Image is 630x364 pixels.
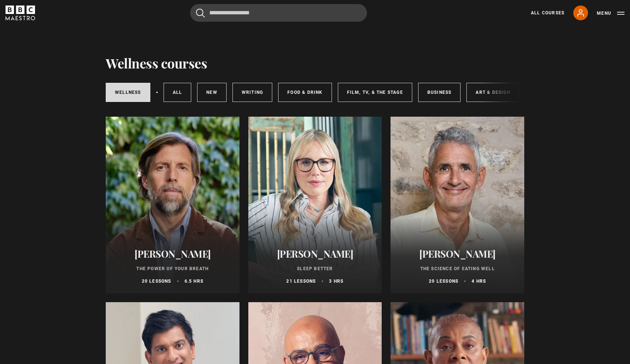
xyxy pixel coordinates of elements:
[185,278,203,285] p: 6.5 hrs
[418,83,461,102] a: Business
[232,83,272,102] a: Writing
[6,6,35,20] svg: BBC Maestro
[597,10,624,17] button: Toggle navigation
[115,265,231,272] p: The Power of Your Breath
[278,83,332,102] a: Food & Drink
[329,278,343,285] p: 3 hrs
[466,83,519,102] a: Art & Design
[338,83,412,102] a: Film, TV, & The Stage
[190,4,367,22] input: Search
[399,265,515,272] p: The Science of Eating Well
[531,10,564,16] a: All Courses
[196,8,205,18] button: Submit the search query
[391,117,524,293] a: [PERSON_NAME] The Science of Eating Well 20 lessons 4 hrs
[399,248,515,259] h2: [PERSON_NAME]
[106,55,207,71] h1: Wellness courses
[197,83,227,102] a: New
[286,278,316,285] p: 21 lessons
[429,278,458,285] p: 20 lessons
[257,248,373,259] h2: [PERSON_NAME]
[248,117,382,293] a: [PERSON_NAME] Sleep Better 21 lessons 3 hrs
[106,117,239,293] a: [PERSON_NAME] The Power of Your Breath 20 lessons 6.5 hrs
[106,83,150,102] a: Wellness
[164,83,192,102] a: All
[257,265,373,272] p: Sleep Better
[142,278,171,285] p: 20 lessons
[115,248,231,259] h2: [PERSON_NAME]
[472,278,486,285] p: 4 hrs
